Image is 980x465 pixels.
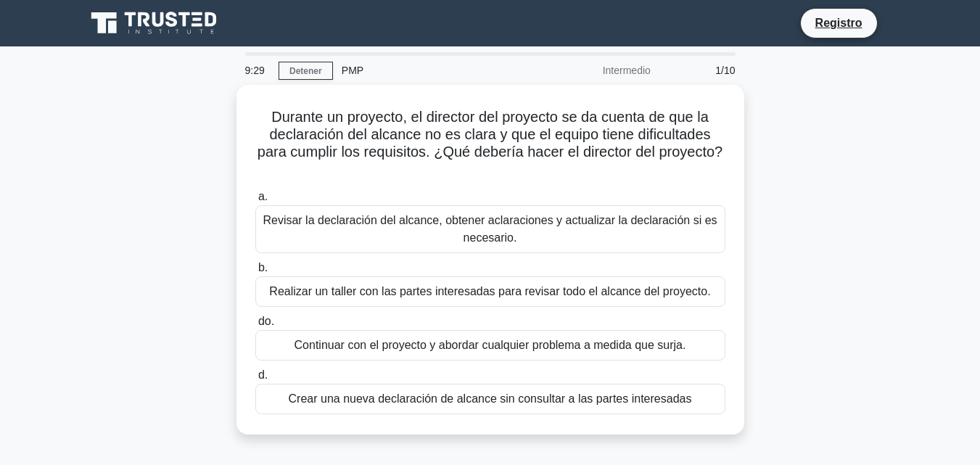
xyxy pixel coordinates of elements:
a: Detener [279,62,333,80]
font: a. [258,190,268,202]
font: Intermedio [603,65,651,76]
font: 1/10 [715,65,735,76]
font: PMP [342,65,363,76]
font: Revisar la declaración del alcance, obtener aclaraciones y actualizar la declaración si es necesa... [263,214,717,244]
font: 9:29 [245,65,265,76]
font: do. [258,315,274,327]
font: Registro [815,17,862,29]
font: Durante un proyecto, el director del proyecto se da cuenta de que la declaración del alcance no e... [258,109,722,160]
font: b. [258,261,268,273]
a: Registro [807,14,871,32]
font: Realizar un taller con las partes interesadas para revisar todo el alcance del proyecto. [269,285,710,297]
font: Detener [289,66,322,76]
font: Crear una nueva declaración de alcance sin consultar a las partes interesadas [289,392,692,405]
font: d. [258,369,268,381]
font: Continuar con el proyecto y abordar cualquier problema a medida que surja. [295,339,686,351]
